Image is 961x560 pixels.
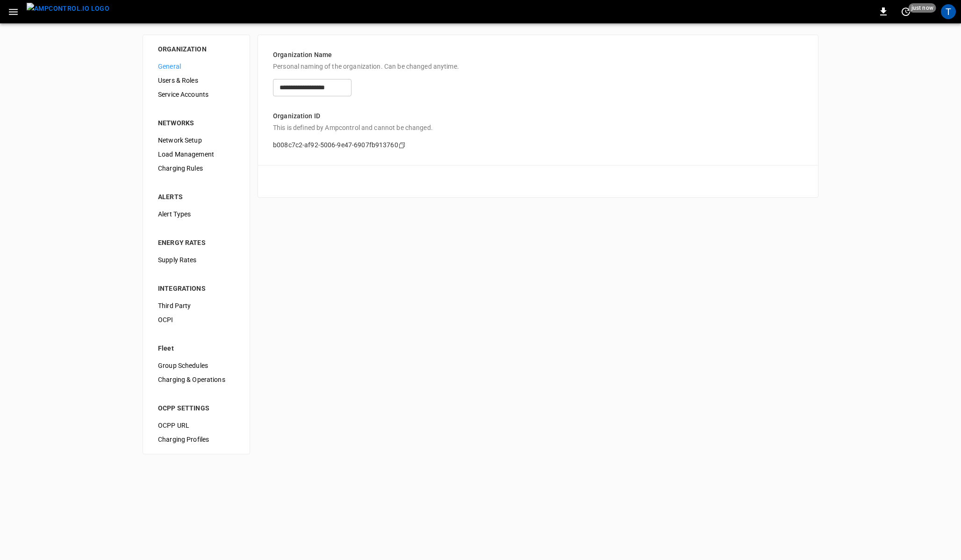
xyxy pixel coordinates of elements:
p: Personal naming of the organization. Can be changed anytime. [273,62,803,72]
span: Charging Profiles [158,435,235,445]
p: b008c7c2-af92-5006-9e47-6907fb913760 [273,140,398,150]
div: Charging & Operations [151,373,242,387]
div: Users & Roles [151,73,242,87]
div: OCPP URL [151,418,242,432]
div: Fleet [158,344,235,353]
span: OCPI [158,315,235,325]
div: Alert Types [151,207,242,221]
span: Users & Roles [158,76,235,86]
div: Service Accounts [151,87,242,101]
span: General [158,62,235,72]
div: Third Party [151,299,242,313]
span: Supply Rates [158,255,235,265]
span: Third Party [158,301,235,311]
div: ALERTS [158,192,235,201]
span: Network Setup [158,136,235,145]
span: Charging Rules [158,164,235,173]
span: Group Schedules [158,361,235,371]
p: This is defined by Ampcontrol and cannot be changed. [273,123,803,133]
div: ORGANIZATION [158,44,235,54]
div: Charging Profiles [151,432,242,446]
div: copy [398,140,407,151]
span: Service Accounts [158,90,235,100]
div: General [151,59,242,73]
span: Load Management [158,150,235,159]
p: Organization Name [273,50,803,60]
div: Supply Rates [151,253,242,267]
span: just now [909,3,936,13]
div: INTEGRATIONS [158,284,235,293]
div: OCPP SETTINGS [158,403,235,413]
div: Network Setup [151,133,242,147]
div: ENERGY RATES [158,238,235,247]
span: OCPP URL [158,421,235,431]
span: Alert Types [158,209,235,219]
div: Group Schedules [151,359,242,373]
div: OCPI [151,313,242,327]
span: Charging & Operations [158,375,235,385]
div: profile-icon [941,4,956,19]
img: ampcontrol.io logo [27,3,109,14]
div: NETWORKS [158,118,235,128]
button: set refresh interval [898,4,913,19]
div: Charging Rules [151,161,242,175]
p: Organization ID [273,111,803,121]
div: Load Management [151,147,242,161]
